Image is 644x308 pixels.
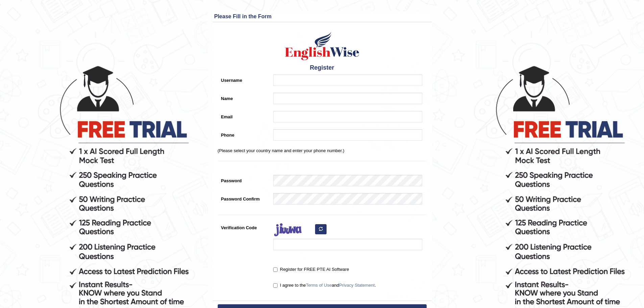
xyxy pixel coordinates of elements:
label: Register for FREE PTE AI Software [273,266,349,273]
input: I agree to theTerms of UseandPrivacy Statement. [273,283,278,288]
h3: Please Fill in the Form [214,14,430,20]
input: Register for FREE PTE AI Software [273,267,278,272]
img: Logo of English Wise create a new account for intelligent practice with AI [284,31,361,61]
label: Password [218,175,270,184]
label: I agree to the and . [273,282,376,289]
label: Verification Code [218,222,270,231]
a: Terms of Use [306,283,332,288]
h4: Register [218,65,427,71]
label: Username [218,74,270,84]
p: (Please select your country name and enter your phone number.) [218,147,427,154]
label: Password Confirm [218,193,270,202]
a: Privacy Statement [339,283,375,288]
label: Phone [218,129,270,138]
label: Email [218,111,270,120]
label: Name [218,93,270,102]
